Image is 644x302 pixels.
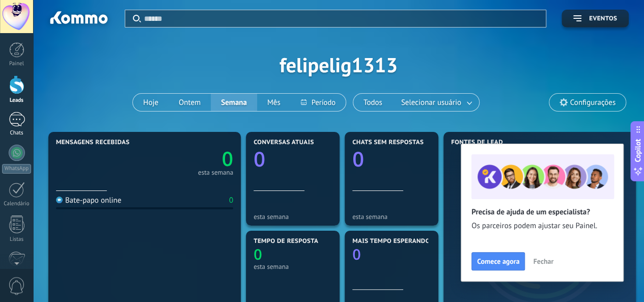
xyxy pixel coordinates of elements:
text: 0 [254,244,262,264]
div: esta semana [198,170,233,175]
text: 0 [222,145,233,172]
div: esta semana [254,213,332,221]
span: Chats sem respostas [352,139,424,146]
a: 0 [145,145,233,172]
span: Os parceiros podem ajustar seu Painel. [471,221,613,231]
span: Mensagens recebidas [56,139,129,146]
span: Mais tempo esperando [352,238,430,245]
div: Chats [2,130,32,136]
text: 0 [352,145,364,173]
div: WhatsApp [2,164,31,174]
button: Mês [257,94,291,111]
button: Eventos [562,10,629,28]
button: Fechar [528,254,558,269]
span: Selecionar usuário [399,96,463,109]
span: Copilot [633,139,643,162]
span: Tempo de resposta [254,238,318,245]
span: Eventos [589,15,617,22]
button: Todos [353,94,393,111]
div: Calendário [2,201,32,207]
div: esta semana [352,213,431,221]
span: Comece agora [477,258,519,265]
div: Leads [2,97,32,104]
button: Período [291,94,346,111]
div: 0 [229,196,233,205]
span: Conversas atuais [254,139,314,146]
div: Listas [2,236,32,243]
span: Fechar [533,258,553,265]
span: Configurações [570,98,615,107]
div: esta semana [254,263,332,270]
button: Comece agora [471,252,525,270]
h2: Precisa de ajuda de um especialista? [471,207,613,217]
button: Ontem [169,94,211,111]
button: Selecionar usuário [393,94,479,111]
button: Hoje [133,94,169,111]
div: Painel [2,61,32,67]
div: Bate-papo online [56,196,121,205]
button: Semana [211,94,257,111]
text: 0 [254,145,265,173]
span: Fontes de lead [451,139,503,146]
text: 0 [352,244,361,264]
img: Bate-papo online [56,197,63,203]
